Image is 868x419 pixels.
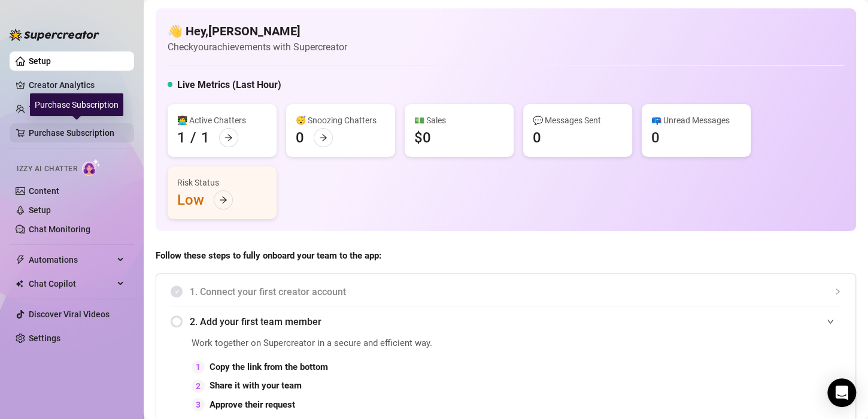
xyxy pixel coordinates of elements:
div: 💵 Sales [414,114,504,127]
span: Automations [29,250,114,269]
div: 👩‍💻 Active Chatters [177,114,267,127]
div: 0 [533,128,541,147]
div: 3 [192,398,205,411]
article: Check your achievements with Supercreator [168,40,347,54]
div: Open Intercom Messenger [827,378,856,407]
span: 2. Add your first team member [190,314,841,329]
strong: Share it with your team [210,380,302,391]
div: 1 [201,128,210,147]
a: Setup [29,205,51,215]
span: expanded [827,318,834,325]
strong: Copy the link from the bottom [210,362,328,372]
span: Work together on Supercreator in a secure and efficient way. [192,336,572,351]
div: 😴 Snoozing Chatters [296,114,386,127]
div: 0 [651,128,660,147]
span: Izzy AI Chatter [17,163,77,175]
span: 1. Connect your first creator account [190,284,841,299]
div: $0 [414,128,431,147]
div: 2. Add your first team member [171,307,841,336]
span: arrow-right [319,133,327,142]
strong: Follow these steps to fully onboard your team to the app: [156,250,381,261]
img: logo-BBDzfeDw.svg [10,29,99,41]
a: Content [29,186,59,196]
img: Chat Copilot [16,280,23,288]
span: thunderbolt [16,255,25,265]
span: arrow-right [224,133,233,142]
div: Purchase Subscription [30,93,123,116]
div: 0 [296,128,304,147]
a: Creator Analytics [29,75,125,95]
span: collapsed [834,288,841,295]
span: Chat Copilot [29,274,114,293]
a: Team Analytics [29,104,87,114]
a: Settings [29,333,60,343]
a: Discover Viral Videos [29,309,110,319]
img: AI Chatter [82,159,101,176]
strong: Approve their request [210,399,295,410]
div: 2 [192,379,205,393]
div: 📪 Unread Messages [651,114,741,127]
div: Risk Status [177,176,267,189]
h4: 👋 Hey, [PERSON_NAME] [168,23,347,40]
h5: Live Metrics (Last Hour) [177,78,281,92]
div: 1. Connect your first creator account [171,277,841,306]
span: arrow-right [219,196,227,204]
a: Setup [29,56,51,66]
div: 1 [177,128,186,147]
a: Chat Monitoring [29,224,90,234]
a: Purchase Subscription [29,123,125,142]
div: 💬 Messages Sent [533,114,623,127]
div: 1 [192,360,205,374]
